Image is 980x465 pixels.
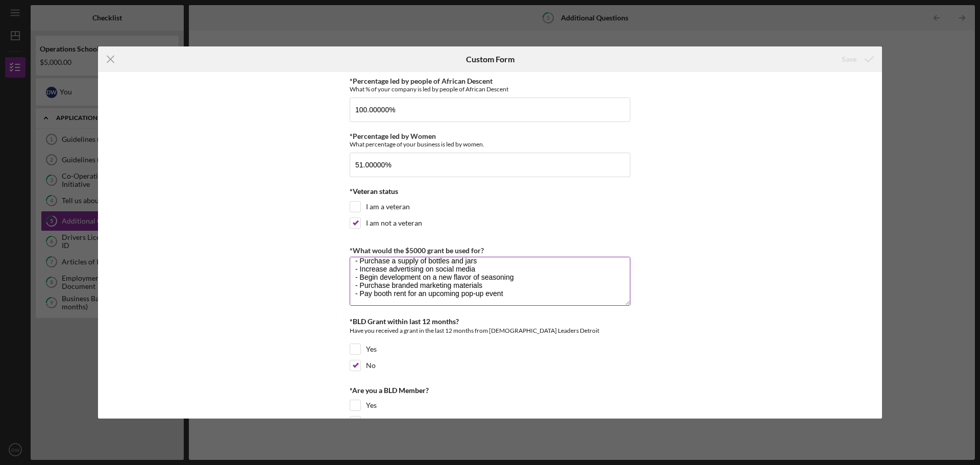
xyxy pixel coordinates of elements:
[350,77,493,85] label: *Percentage led by people of African Descent
[350,246,484,255] label: *What would the $5000 grant be used for?
[366,417,376,427] label: No
[366,202,410,212] label: I am a veteran
[366,400,377,410] label: Yes
[350,257,630,306] textarea: This grant would be used to: - Purchase a bottle filling machine - Purchase a supply of bottles a...
[466,55,514,64] h6: Custom Form
[366,218,422,228] label: I am not a veteran
[831,49,882,69] button: Save
[350,386,630,395] div: *Are you a BLD Member?
[350,187,630,195] div: *Veteran status
[350,85,630,93] div: What % of your company is led by people of African Descent
[366,344,377,354] label: Yes
[350,132,436,140] label: *Percentage led by Women
[366,360,376,371] label: No
[350,140,630,148] div: What percentage of your business is led by women.
[350,317,630,326] div: *BLD Grant within last 12 months?
[842,49,856,69] div: Save
[350,326,630,338] div: Have you received a grant in the last 12 months from [DEMOGRAPHIC_DATA] Leaders Detroit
